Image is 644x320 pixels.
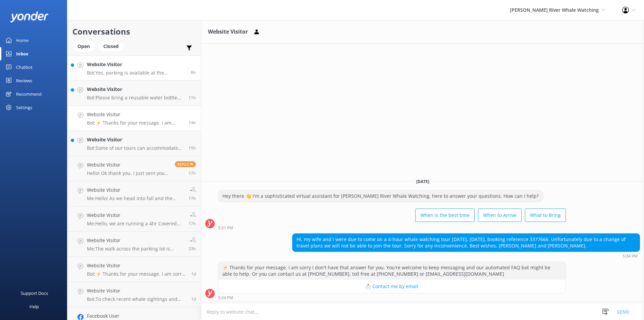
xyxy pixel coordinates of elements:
h4: Website Visitor [87,86,183,93]
div: Inbox [16,47,29,60]
h4: Facebook User [87,312,186,320]
img: yonder-white-logo.png [10,11,49,22]
div: Home [16,34,29,47]
p: Bot: ⚡ Thanks for your message. I am sorry I don't have that answer for you. You're welcome to ke... [87,120,183,126]
button: 📩 Contact me by email [218,280,566,293]
h4: Website Visitor [87,237,183,244]
a: Website VisitorHello! Ok thank you, i just sent you an email about the same question. Will discus... [67,156,201,181]
h4: Website Visitor [87,212,183,219]
h4: Website Visitor [87,111,183,118]
div: Sep 30 2025 05:31pm (UTC -07:00) America/Tijuana [218,225,566,230]
strong: 5:34 PM [623,254,638,258]
div: Chatbot [16,60,33,74]
h4: Website Visitor [87,287,186,294]
span: Reply [175,161,196,167]
p: Bot: ⚡ Thanks for your message. I am sorry I don't have that answer for you. You're welcome to ke... [87,271,186,277]
span: Sep 30 2025 09:14pm (UTC -07:00) America/Tijuana [189,95,196,100]
button: What to Bring [525,209,566,222]
div: Settings [16,101,32,114]
p: Me: Hello, we are running a 4hr Covered Boat tour on [DATE] 10am if that date works for you. [87,221,183,227]
strong: 5:34 PM [218,296,233,300]
span: Sep 30 2025 04:32pm (UTC -07:00) America/Tijuana [189,145,196,151]
h4: Website Visitor [87,262,186,269]
strong: 5:31 PM [218,226,233,230]
p: Bot: Yes, parking is available at the [GEOGRAPHIC_DATA] of [GEOGRAPHIC_DATA]. There is a large gr... [87,70,186,76]
h4: Website Visitor [87,186,183,194]
span: Sep 30 2025 03:00pm (UTC -07:00) America/Tijuana [189,195,196,201]
a: Website VisitorMe:The walk across the parking lot is about 200m23h [67,232,201,257]
h4: Website Visitor [87,61,186,68]
a: Website VisitorBot:Some of our tours can accommodate pick up from [GEOGRAPHIC_DATA] on [GEOGRAPHI... [67,131,201,156]
div: Help [30,300,39,313]
a: Website VisitorBot:Yes, parking is available at the [GEOGRAPHIC_DATA] of [GEOGRAPHIC_DATA]. There... [67,55,201,81]
div: ⚡ Thanks for your message. I am sorry I don't have that answer for you. You're welcome to keep me... [218,262,566,280]
div: Closed [98,41,124,51]
button: When to Arrive [478,209,522,222]
h2: Conversations [72,25,196,38]
p: Me: Hello! As we head into fall and the daylight hours get shorter we are no longer running an ev... [87,195,183,201]
div: Recommend [16,87,42,101]
a: Website VisitorMe:Hello! As we head into fall and the daylight hours get shorter we are no longer... [67,181,201,207]
span: [DATE] [412,179,433,184]
button: When is the best time [415,209,475,222]
span: Sep 29 2025 10:47am (UTC -07:00) America/Tijuana [191,296,196,302]
p: Hello! Ok thank you, i just sent you an email about the same question. Will discuss this with the... [87,170,170,176]
a: Open [72,42,98,50]
div: Sep 30 2025 05:34pm (UTC -07:00) America/Tijuana [292,254,640,258]
a: Website VisitorBot:⚡ Thanks for your message. I am sorry I don't have that answer for you. You're... [67,106,201,131]
span: Sep 30 2025 03:01pm (UTC -07:00) America/Tijuana [189,170,196,176]
h4: Website Visitor [87,136,183,143]
p: Bot: To check recent whale sightings and see what wildlife you’re most likely to encounter on you... [87,296,186,302]
div: Open [72,41,95,51]
span: Sep 30 2025 02:59pm (UTC -07:00) America/Tijuana [189,221,196,226]
div: Sep 30 2025 05:34pm (UTC -07:00) America/Tijuana [218,295,566,300]
span: Sep 30 2025 05:34pm (UTC -07:00) America/Tijuana [189,120,196,126]
span: Sep 29 2025 12:13pm (UTC -07:00) America/Tijuana [191,271,196,277]
div: Hi, my wife and I were due to come on a 4-hour whale watching tour [DATE], [DATE], booking refere... [292,234,640,252]
a: Website VisitorBot:Please bring a reusable water bottle (we have a water refill station!), an ext... [67,81,201,106]
h4: Website Visitor [87,161,170,169]
span: Sep 30 2025 11:37pm (UTC -07:00) America/Tijuana [191,70,196,75]
span: [PERSON_NAME] River Whale Watching [510,7,599,13]
a: Closed [98,42,127,50]
a: Website VisitorBot:To check recent whale sightings and see what wildlife you’re most likely to en... [67,282,201,307]
p: Bot: Please bring a reusable water bottle (we have a water refill station!), an extra layer of cl... [87,95,183,101]
span: Sep 30 2025 08:35am (UTC -07:00) America/Tijuana [189,246,196,252]
div: Support Docs [21,286,48,300]
div: Reviews [16,74,32,87]
h3: Website Visitor [208,28,248,36]
div: Hey there 👋 I'm a sophisticated virtual assistant for [PERSON_NAME] River Whale Watching, here to... [218,190,543,202]
a: Website VisitorMe:Hello, we are running a 4hr Covered Boat tour on [DATE] 10am if that date works... [67,207,201,232]
p: Bot: Some of our tours can accommodate pick up from [GEOGRAPHIC_DATA] on [GEOGRAPHIC_DATA]. Pleas... [87,145,183,151]
a: Website VisitorBot:⚡ Thanks for your message. I am sorry I don't have that answer for you. You're... [67,257,201,282]
p: Me: The walk across the parking lot is about 200m [87,246,183,252]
